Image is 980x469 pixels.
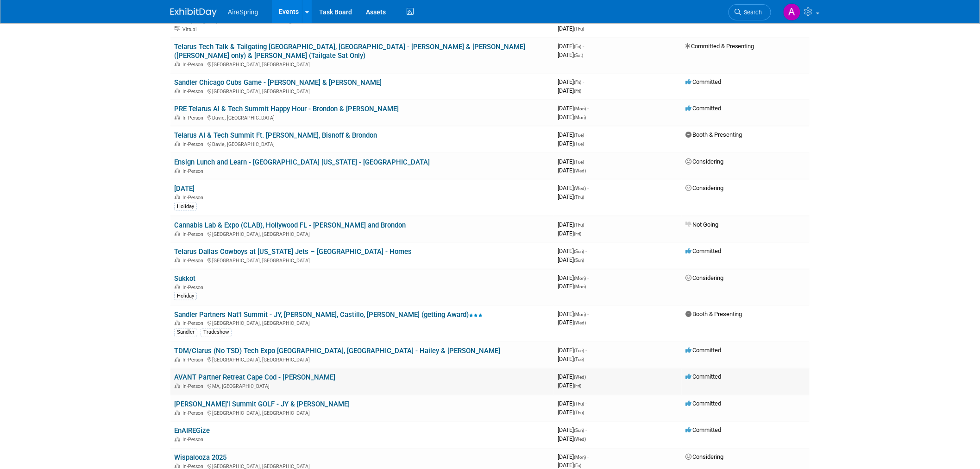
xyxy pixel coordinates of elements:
span: In-Person [182,62,206,68]
div: MA, [GEOGRAPHIC_DATA] [174,382,550,390]
span: (Sun) [574,428,584,433]
a: Ensign Lunch and Learn - [GEOGRAPHIC_DATA] [US_STATE] - [GEOGRAPHIC_DATA] [174,158,430,166]
span: - [587,274,589,281]
span: (Wed) [574,168,586,173]
span: In-Person [182,231,206,237]
span: (Thu) [574,195,584,200]
span: [DATE] [558,462,581,469]
span: (Fri) [574,231,581,236]
a: Telarus Dallas Cowboys at [US_STATE] Jets – [GEOGRAPHIC_DATA] - Homes [174,247,412,256]
span: In-Person [182,168,206,174]
a: Telarus AI & Tech Summit Ft. [PERSON_NAME], Bisnoff & Brondon [174,131,377,139]
span: - [583,78,584,85]
span: In-Person [182,384,206,390]
div: Sandler [174,329,197,337]
span: (Fri) [574,384,581,389]
span: Committed & Presenting [685,43,754,50]
a: Search [729,4,771,20]
span: [DATE] [558,105,589,112]
span: [DATE] [558,131,587,138]
div: [GEOGRAPHIC_DATA], [GEOGRAPHIC_DATA] [174,60,550,68]
span: (Sun) [574,249,584,254]
div: [GEOGRAPHIC_DATA], [GEOGRAPHIC_DATA] [174,230,550,237]
span: Booth & Presenting [685,131,742,138]
a: [PERSON_NAME]'l Summit GOLF - JY & [PERSON_NAME] [174,400,350,409]
span: - [585,131,587,138]
span: Search [741,9,762,16]
span: (Mon) [574,106,586,111]
span: (Mon) [574,312,586,317]
div: Holiday [174,292,197,300]
span: (Wed) [574,186,586,191]
a: Sandler Partners Nat'l Summit - JY, [PERSON_NAME], Castillo, [PERSON_NAME] (getting Award) [174,311,483,319]
span: (Fri) [574,44,581,49]
img: In-Person Event [175,62,180,66]
a: Telarus Tech Talk & Tailgating [GEOGRAPHIC_DATA], [GEOGRAPHIC_DATA] - [PERSON_NAME] & [PERSON_NAM... [174,43,525,60]
span: (Mon) [574,284,586,289]
span: (Thu) [574,411,584,416]
span: [DATE] [558,409,584,416]
span: (Tue) [574,133,584,138]
img: In-Person Event [175,411,180,415]
a: Sukkot [174,274,195,283]
span: Not Going [685,221,718,228]
span: (Thu) [574,222,584,228]
span: In-Person [182,195,206,201]
span: [DATE] [558,400,587,407]
span: [DATE] [558,436,586,443]
a: TDM/Clarus (No TSD) Tech Expo [GEOGRAPHIC_DATA], [GEOGRAPHIC_DATA] - Hailey & [PERSON_NAME] [174,347,500,355]
a: AVANT Partner Retreat Cape Cod - [PERSON_NAME] [174,374,335,382]
span: Committed [685,78,721,85]
span: [DATE] [558,51,583,58]
span: [DATE] [558,25,584,32]
span: [DATE] [558,184,589,191]
span: [DATE] [558,43,584,50]
span: In-Person [182,437,206,443]
span: Committed [685,427,721,434]
span: - [587,105,589,112]
span: [DATE] [558,382,581,389]
span: [DATE] [558,221,587,228]
span: In-Person [182,411,206,417]
img: In-Person Event [175,195,180,199]
img: In-Person Event [175,168,180,173]
span: (Thu) [574,26,584,32]
span: In-Person [182,258,206,264]
span: (Mon) [574,276,586,281]
span: - [587,374,589,380]
img: In-Person Event [175,231,180,236]
span: - [585,427,587,434]
span: Committed [685,374,721,380]
span: - [587,311,589,317]
div: Tradeshow [201,329,232,337]
span: [DATE] [558,247,587,254]
span: (Sat) [574,53,583,58]
span: (Wed) [574,375,586,380]
span: [DATE] [558,140,584,147]
img: In-Person Event [175,464,180,469]
span: Considering [685,158,723,165]
a: Cannabis Lab & Expo (CLAB), Hollywood FL - [PERSON_NAME] and Brondon [174,221,406,229]
span: [DATE] [558,454,589,461]
span: Considering [685,274,723,281]
img: In-Person Event [175,321,180,325]
span: [DATE] [558,274,589,281]
div: Holiday [174,203,197,211]
span: [DATE] [558,347,587,354]
span: Considering [685,454,723,461]
img: In-Person Event [175,357,180,362]
span: [DATE] [558,158,587,165]
a: Wispalooza 2025 [174,454,226,462]
span: In-Person [182,285,206,291]
img: In-Person Event [175,258,180,262]
span: [DATE] [558,427,587,434]
a: EnAIREGize [174,427,210,435]
div: [GEOGRAPHIC_DATA], [GEOGRAPHIC_DATA] [174,319,550,327]
span: In-Person [182,89,206,95]
span: - [587,454,589,461]
div: [GEOGRAPHIC_DATA], [GEOGRAPHIC_DATA] [174,87,550,95]
img: In-Person Event [175,437,180,442]
span: - [585,247,587,254]
span: (Tue) [574,357,584,362]
div: Davie, [GEOGRAPHIC_DATA] [174,140,550,147]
